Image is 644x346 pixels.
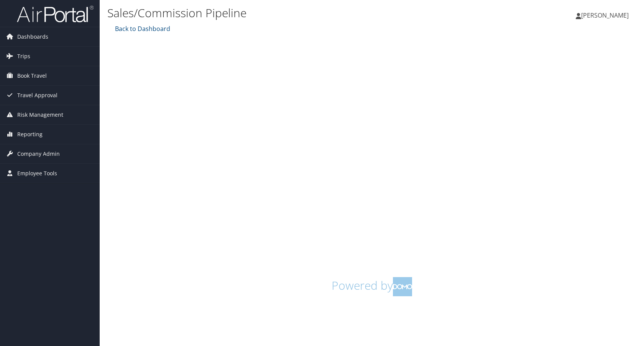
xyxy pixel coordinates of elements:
[581,11,629,20] span: [PERSON_NAME]
[17,144,60,163] span: Company Admin
[17,105,63,124] span: Risk Management
[17,164,57,183] span: Employee Tools
[113,24,170,33] a: Back to Dashboard
[17,125,43,144] span: Reporting
[393,277,412,296] img: domo-logo.png
[17,86,58,105] span: Travel Approval
[17,27,48,46] span: Dashboards
[576,4,636,27] a: [PERSON_NAME]
[17,66,47,85] span: Book Travel
[113,277,631,296] h1: Powered by
[17,5,94,23] img: airportal-logo.png
[107,5,460,21] h1: Sales/Commission Pipeline
[17,47,30,66] span: Trips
